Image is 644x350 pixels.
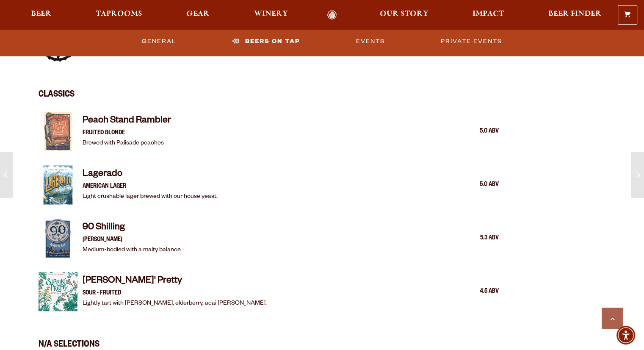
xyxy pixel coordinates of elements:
[548,11,601,17] span: Beer Finder
[83,235,181,245] p: [PERSON_NAME]
[39,71,499,103] h3: Classics
[39,112,77,151] img: Item Thumbnail
[456,233,499,244] div: 5.3 ABV
[254,11,288,17] span: Winery
[456,179,499,190] div: 5.0 ABV
[456,126,499,137] div: 5.0 ABV
[473,11,504,17] span: Impact
[83,128,171,138] p: Fruited Blonde
[39,219,77,258] img: Item Thumbnail
[437,32,506,51] a: Private Events
[39,165,77,204] img: Item Thumbnail
[602,308,623,329] a: Scroll to top
[25,10,57,20] a: Beer
[90,10,148,20] a: Taprooms
[456,286,499,297] div: 4.5 ABV
[83,114,171,128] h4: Peach Stand Rambler
[616,326,635,344] div: Accessibility Menu
[229,32,303,51] a: Beers on Tap
[181,10,215,20] a: Gear
[83,288,267,298] p: Sour - Fruited
[83,138,171,148] p: Brewed with Palisade peaches
[83,192,218,202] p: Light crushable lager brewed with our house yeast.
[83,298,267,308] p: Lightly tart with [PERSON_NAME], elderberry, acai [PERSON_NAME].
[39,272,77,311] img: Item Thumbnail
[467,10,509,20] a: Impact
[380,11,428,17] span: Our Story
[83,221,181,235] h4: 90 Shilling
[96,11,142,17] span: Taprooms
[83,181,218,192] p: American Lager
[83,168,218,181] h4: Lagerado
[542,10,607,20] a: Beer Finder
[316,10,348,20] a: Odell Home
[83,275,267,288] h4: [PERSON_NAME]' Pretty
[374,10,434,20] a: Our Story
[249,10,293,20] a: Winery
[83,245,181,255] p: Medium-bodied with a malty balance
[186,11,210,17] span: Gear
[138,32,180,51] a: General
[31,11,52,17] span: Beer
[353,32,388,51] a: Events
